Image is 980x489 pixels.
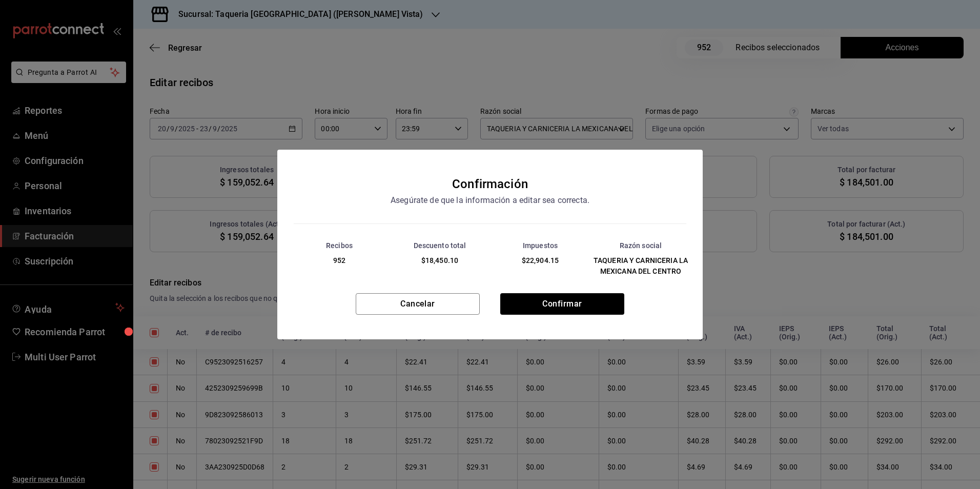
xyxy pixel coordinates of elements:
button: Cancelar [356,293,480,315]
span: $22,904.15 [522,256,559,264]
div: Impuestos [491,240,590,251]
div: 952 [290,255,389,266]
span: $18,450.10 [421,256,458,264]
div: TAQUERIA Y CARNICERIA LA MEXICANA DEL CENTRO [591,255,690,277]
div: Confirmación [452,174,528,194]
div: Descuento total [390,240,489,251]
div: Razón social [591,240,690,251]
div: Asegúrate de que la información a editar sea correcta. [346,194,634,207]
button: Confirmar [500,293,624,315]
div: Recibos [290,240,389,251]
